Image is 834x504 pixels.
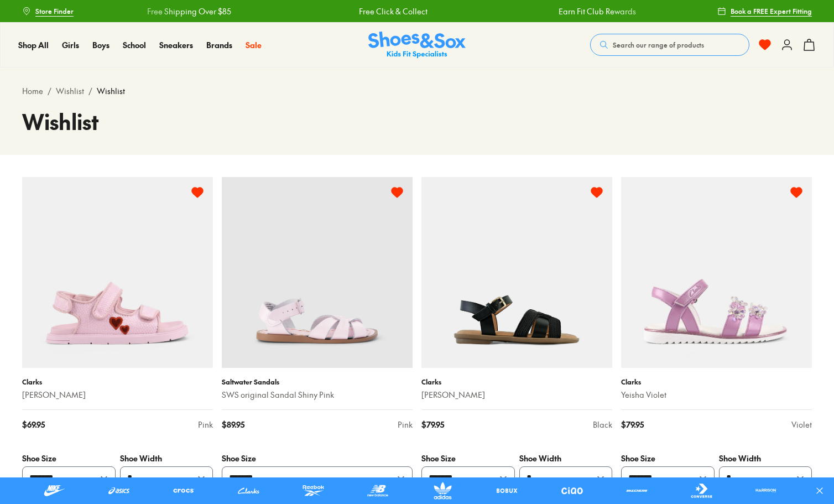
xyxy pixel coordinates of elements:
[22,85,43,97] a: Home
[222,453,413,464] label: Shoe Size
[18,39,49,50] span: Shop All
[717,1,812,21] a: Book a FREE Expert Fitting
[791,419,812,430] p: Violet
[421,389,612,401] p: [PERSON_NAME]
[590,34,749,56] button: Search our range of products
[368,32,466,59] img: SNS_Logo_Responsive.svg
[621,177,812,368] img: 4-553666.jpg
[198,419,213,430] p: Pink
[222,177,413,368] img: 5_589c06fa-192f-467e-887d-9e409a49642e.jpg
[421,419,444,430] p: $79.95
[18,39,49,51] a: Shop All
[22,106,812,137] h1: Wishlist
[22,389,213,401] p: [PERSON_NAME]
[246,39,262,50] span: Sale
[621,419,644,430] p: $79.95
[123,39,146,50] span: School
[719,453,812,464] label: Shoe Width
[159,39,193,51] a: Sneakers
[22,377,213,387] a: Clarks
[368,32,466,59] a: Shoes & Sox
[556,6,634,17] a: Earn Fit Club Rewards
[144,6,228,17] a: Free Shipping Over $85
[22,453,116,464] label: Shoe Size
[11,430,55,471] iframe: Gorgias live chat messenger
[22,177,213,368] img: 4-553637.jpg
[621,389,812,401] p: Yeisha Violet
[35,6,74,16] span: Store Finder
[356,6,425,17] a: Free Click & Collect
[159,39,193,50] span: Sneakers
[97,85,125,97] span: Wishlist
[621,377,812,387] a: Clarks
[421,177,612,368] img: 4-553631.jpg
[222,377,413,387] a: Saltwater Sandals
[22,1,74,21] a: Store Finder
[22,85,812,97] div: / /
[62,39,79,51] a: Girls
[123,39,146,51] a: School
[62,39,79,50] span: Girls
[222,389,413,401] p: SWS original Sandal Shiny Pink
[421,377,612,387] a: Clarks
[398,419,413,430] p: Pink
[246,39,262,51] a: Sale
[92,39,110,51] a: Boys
[222,419,244,430] p: $89.95
[519,453,613,464] label: Shoe Width
[22,419,45,430] p: $69.95
[206,39,232,51] a: Brands
[593,419,612,430] p: Black
[621,453,715,464] label: Shoe Size
[92,39,110,50] span: Boys
[731,6,812,16] span: Book a FREE Expert Fitting
[120,453,213,464] label: Shoe Width
[56,85,84,97] a: Wishlist
[421,453,515,464] label: Shoe Size
[206,39,232,50] span: Brands
[613,40,704,50] span: Search our range of products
